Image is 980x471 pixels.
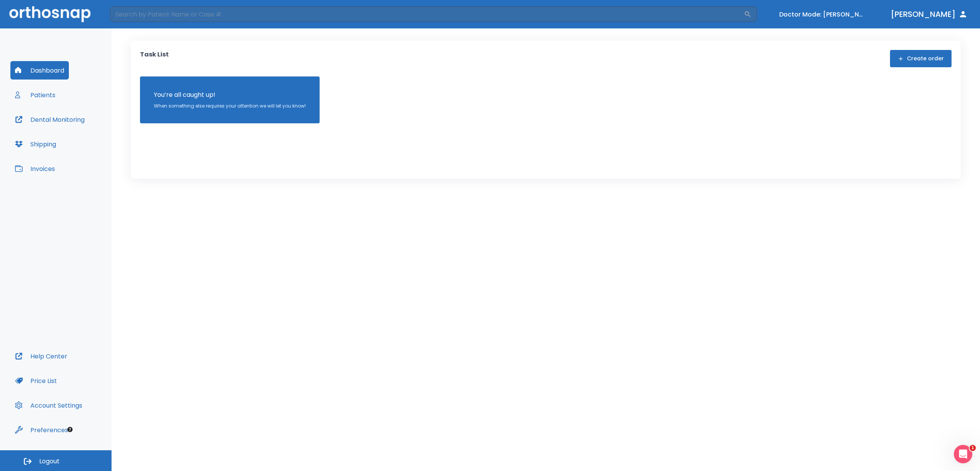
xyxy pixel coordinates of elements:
[154,103,306,109] p: When something else requires your attention we will let you know!
[10,371,62,390] button: Price List
[39,457,60,466] span: Logout
[888,7,971,21] button: [PERSON_NAME]
[776,8,868,21] button: Doctor Mode: [PERSON_NAME]
[954,445,972,463] iframe: Intercom live chat
[110,7,744,22] input: Search by Patient Name or Case #
[9,6,91,22] img: Orthosnap
[10,396,87,415] button: Account Settings
[10,61,69,80] button: Dashboard
[10,347,72,365] button: Help Center
[10,421,73,439] button: Preferences
[140,50,169,67] p: Task List
[154,90,306,100] p: You’re all caught up!
[10,159,60,178] button: Invoices
[67,426,73,433] div: Tooltip anchor
[10,135,61,153] button: Shipping
[10,86,60,104] button: Patients
[10,110,89,129] button: Dental Monitoring
[970,445,976,451] span: 1
[890,50,952,67] button: Create order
